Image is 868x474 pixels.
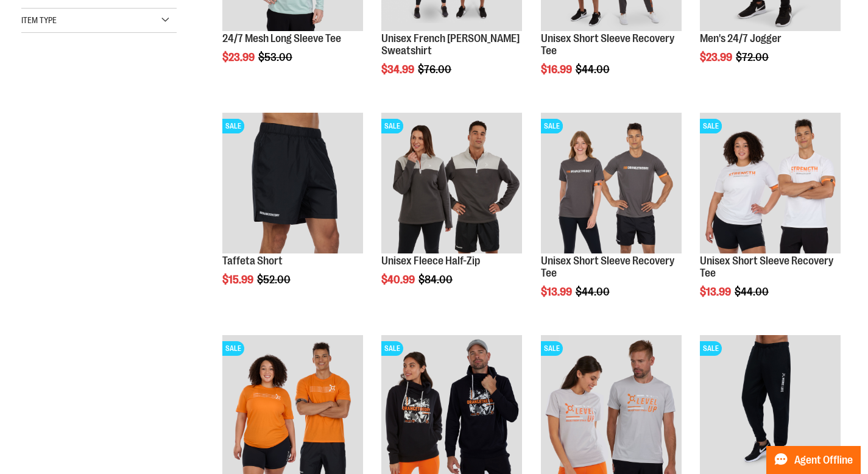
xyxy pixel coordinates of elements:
[700,341,722,356] span: SALE
[736,51,771,63] span: $72.00
[222,113,363,255] a: Product image for Taffeta ShortSALESALE
[216,107,369,317] div: product
[381,341,403,356] span: SALE
[541,113,682,255] a: Product image for Unisex Short Sleeve Recovery TeeSALESALE
[222,255,283,267] a: Taffeta Short
[222,51,256,63] span: $23.99
[381,113,522,253] img: Product image for Unisex Fleece Half Zip
[576,63,612,76] span: $44.00
[700,51,734,63] span: $23.99
[735,286,771,298] span: $44.00
[418,274,454,286] span: $84.00
[541,32,674,57] a: Unisex Short Sleeve Recovery Tee
[766,446,861,474] button: Agent Offline
[694,107,847,329] div: product
[700,113,841,253] img: Product image for Unisex Short Sleeve Recovery Tee
[375,107,528,317] div: product
[541,119,563,133] span: SALE
[222,119,244,133] span: SALE
[418,63,453,76] span: $76.00
[700,255,833,279] a: Unisex Short Sleeve Recovery Tee
[794,455,853,466] span: Agent Offline
[222,341,244,356] span: SALE
[541,113,682,253] img: Product image for Unisex Short Sleeve Recovery Tee
[381,274,417,286] span: $40.99
[535,107,688,329] div: product
[541,341,563,356] span: SALE
[257,274,292,286] span: $52.00
[222,113,363,253] img: Product image for Taffeta Short
[21,15,57,25] span: Item Type
[541,286,574,298] span: $13.99
[381,63,416,76] span: $34.99
[258,51,294,63] span: $53.00
[700,32,782,44] a: Men's 24/7 Jogger
[576,286,612,298] span: $44.00
[700,113,841,255] a: Product image for Unisex Short Sleeve Recovery TeeSALESALE
[381,32,520,57] a: Unisex French [PERSON_NAME] Sweatshirt
[700,286,733,298] span: $13.99
[700,119,722,133] span: SALE
[381,255,480,267] a: Unisex Fleece Half-Zip
[381,113,522,255] a: Product image for Unisex Fleece Half ZipSALESALE
[222,32,341,44] a: 24/7 Mesh Long Sleeve Tee
[541,63,574,76] span: $16.99
[381,119,403,133] span: SALE
[541,255,674,279] a: Unisex Short Sleeve Recovery Tee
[222,274,255,286] span: $15.99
